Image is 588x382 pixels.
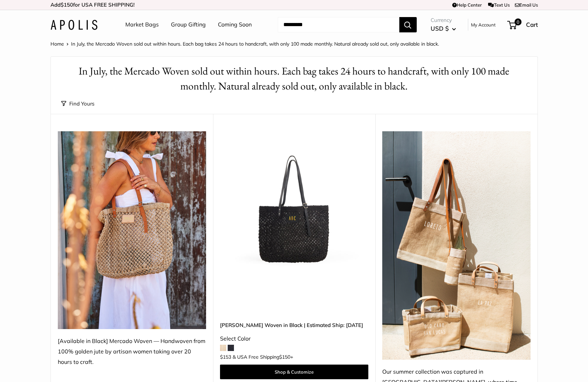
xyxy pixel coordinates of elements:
input: Search... [278,17,399,32]
span: Currency [431,15,456,25]
div: Select Color [220,334,368,344]
img: [Available in Black] Mercado Woven — Handwoven from 100% golden jute by artisan women taking over... [58,131,206,329]
span: $153 [220,354,231,360]
span: USD $ [431,25,449,32]
h1: In July, the Mercado Woven sold out within hours. Each bag takes 24 hours to handcraft, with only... [61,64,527,94]
a: Mercado Woven in Black | Estimated Ship: Oct. 19thMercado Woven in Black | Estimated Ship: Oct. 19th [220,131,368,280]
a: [PERSON_NAME] Woven in Black | Estimated Ship: [DATE] [220,321,368,329]
a: Market Bags [125,20,159,30]
div: [Available in Black] Mercado Woven — Handwoven from 100% golden jute by artisan women taking over... [58,336,206,367]
nav: Breadcrumb [50,39,439,48]
a: Group Gifting [171,20,206,30]
span: 0 [514,18,521,25]
a: Email Us [515,2,538,8]
span: $150 [61,1,73,8]
button: Search [399,17,417,32]
a: My Account [471,21,496,29]
a: 0 Cart [508,19,538,30]
a: Coming Soon [218,20,252,30]
img: Apolis [50,20,97,30]
a: Shop & Customize [220,365,368,379]
a: Home [50,41,64,47]
span: & USA Free Shipping + [233,354,293,359]
span: $150 [279,354,290,360]
a: Help Center [452,2,482,8]
button: Find Yours [61,99,94,109]
img: Mercado Woven in Black | Estimated Ship: Oct. 19th [220,131,368,280]
img: Our summer collection was captured in Todos Santos, where time slows down and color pops. [382,131,531,360]
span: Cart [526,21,538,28]
button: USD $ [431,23,456,34]
a: Text Us [488,2,509,8]
span: In July, the Mercado Woven sold out within hours. Each bag takes 24 hours to handcraft, with only... [71,41,439,47]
